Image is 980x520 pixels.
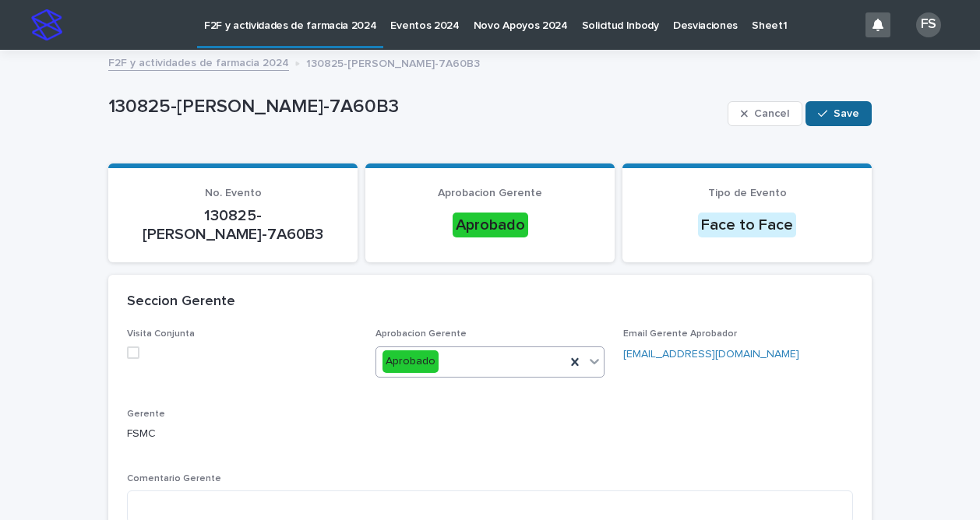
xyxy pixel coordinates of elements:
span: Gerente [127,409,165,419]
span: Cancel [754,108,789,119]
a: F2F y actividades de farmacia 2024 [108,53,289,71]
span: Email Gerente Aprobador [623,329,737,339]
h2: Seccion Gerente [127,293,235,311]
p: FSMC [127,426,357,442]
span: Aprobacion Gerente [438,188,542,199]
span: Tipo de Evento [708,188,787,199]
p: 130825-[PERSON_NAME]-7A60B3 [108,96,721,118]
p: 130825-[PERSON_NAME]-7A60B3 [127,206,339,244]
p: 130825-[PERSON_NAME]-7A60B3 [306,54,480,71]
span: Comentario Gerente [127,474,221,483]
div: FS [916,12,941,37]
button: Save [806,101,872,126]
div: Aprobado [382,350,439,373]
span: No. Evento [205,188,262,199]
div: Face to Face [698,213,796,237]
span: Save [834,108,859,119]
span: Visita Conjunta [127,329,195,339]
div: Aprobado [453,213,528,237]
img: stacker-logo-s-only.png [31,9,62,40]
span: Aprobacion Gerente [375,329,467,339]
a: [EMAIL_ADDRESS][DOMAIN_NAME] [623,349,799,360]
button: Cancel [728,101,802,126]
